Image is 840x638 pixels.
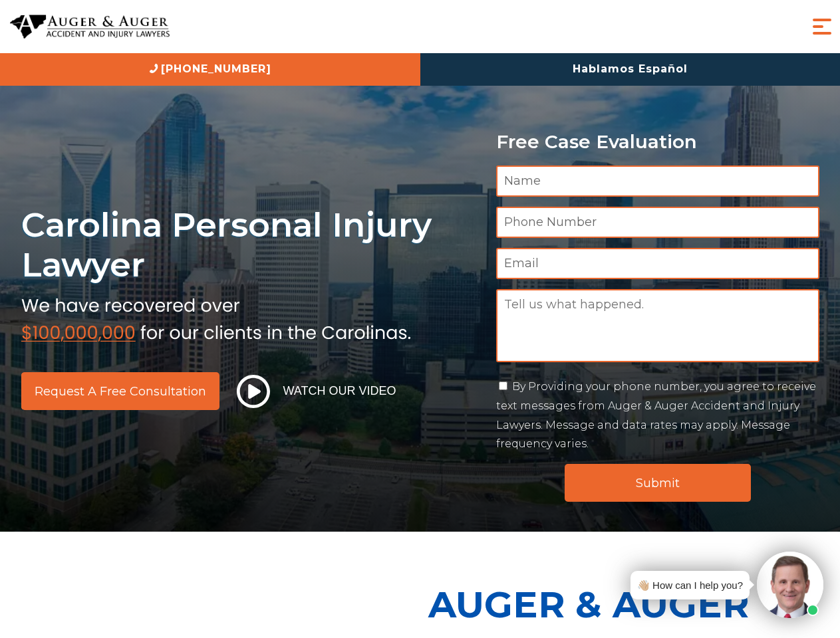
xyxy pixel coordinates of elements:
[496,165,819,197] input: Name
[637,576,743,594] div: 👋🏼 How can I help you?
[496,380,816,450] label: By Providing your phone number, you agree to receive text messages from Auger & Auger Accident an...
[21,292,411,342] img: sub text
[496,207,819,238] input: Phone Number
[21,205,480,285] h1: Carolina Personal Injury Lawyer
[496,132,819,152] p: Free Case Evaluation
[496,248,819,279] input: Email
[21,372,219,410] a: Request a Free Consultation
[565,464,751,502] input: Submit
[428,572,833,637] p: Auger & Auger
[10,15,170,39] img: Auger & Auger Accident and Injury Lawyers Logo
[757,552,823,618] img: Intaker widget Avatar
[809,13,835,40] button: Menu
[233,374,400,409] button: Watch Our Video
[35,385,206,397] span: Request a Free Consultation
